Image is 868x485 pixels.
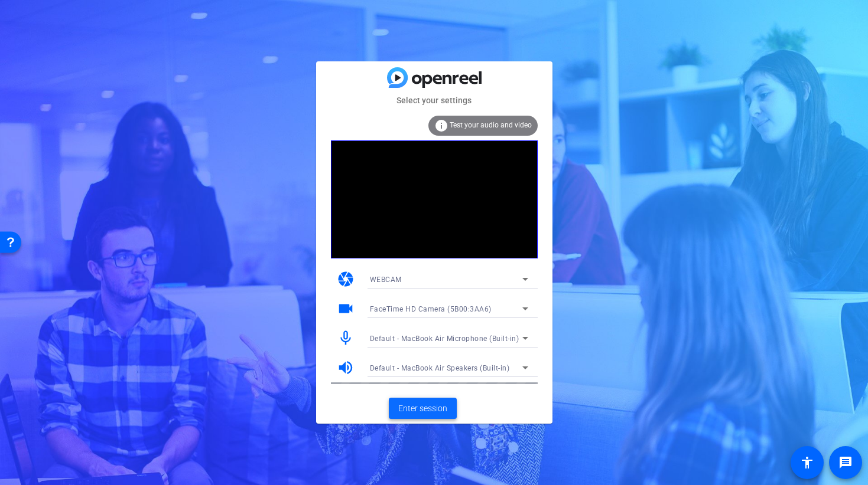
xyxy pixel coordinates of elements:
[800,455,814,470] mat-icon: accessibility
[337,300,355,317] mat-icon: videocam
[398,402,447,415] span: Enter session
[337,359,355,376] mat-icon: volume_up
[337,270,355,288] mat-icon: camera
[337,329,355,347] mat-icon: mic_none
[434,119,448,133] mat-icon: info
[838,455,853,470] mat-icon: message
[370,364,510,372] span: Default - MacBook Air Speakers (Built-in)
[387,67,482,88] img: blue-gradient.svg
[450,121,532,129] span: Test your audio and video
[316,94,552,107] mat-card-subtitle: Select your settings
[370,305,492,313] span: FaceTime HD Camera (5B00:3AA6)
[370,335,519,343] span: Default - MacBook Air Microphone (Built-in)
[370,276,402,284] span: WEBCAM
[389,398,457,419] button: Enter session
